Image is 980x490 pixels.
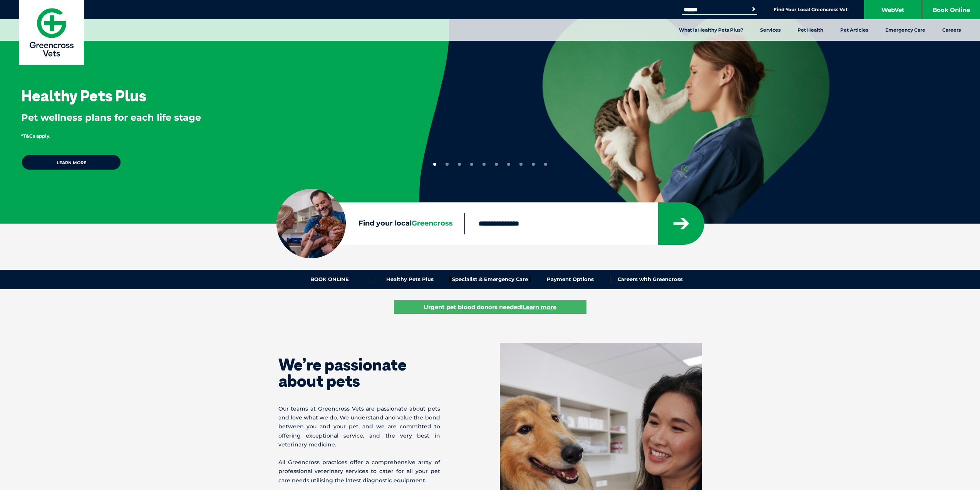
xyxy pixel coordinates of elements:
h3: Healthy Pets Plus [21,88,146,103]
button: 4 of 10 [470,163,473,166]
a: Pet Health [789,19,832,41]
a: Pet Articles [832,19,877,41]
label: Find your local [276,218,464,229]
button: 7 of 10 [507,163,510,166]
a: What is Healthy Pets Plus? [670,19,752,41]
button: 10 of 10 [544,163,547,166]
a: Services [752,19,789,41]
button: 8 of 10 [519,163,523,166]
button: 6 of 10 [495,163,498,166]
a: Careers [934,19,969,41]
button: 3 of 10 [458,163,461,166]
a: Healthy Pets Plus [370,276,450,283]
a: Careers with Greencross [610,276,690,283]
button: 1 of 10 [433,163,436,166]
button: 5 of 10 [482,163,486,166]
h1: We’re passionate about pets [278,357,440,389]
p: Pet wellness plans for each life stage [21,111,394,124]
a: Specialist & Emergency Care [450,276,530,283]
a: Find Your Local Greencross Vet [774,7,848,13]
span: *T&Cs apply. [21,133,50,139]
p: Our teams at Greencross Vets are passionate about pets and love what we do. We understand and val... [278,404,440,449]
u: Learn more [523,303,556,311]
p: All Greencross practices offer a comprehensive array of professional veterinary services to cater... [278,458,440,485]
button: 2 of 10 [446,163,449,166]
a: Learn more [21,154,121,170]
button: Search [750,5,757,13]
a: Emergency Care [877,19,934,41]
button: 9 of 10 [532,163,535,166]
a: Urgent pet blood donors needed!Learn more [394,300,586,314]
a: Payment Options [530,276,610,283]
span: Greencross [412,219,453,227]
a: BOOK ONLINE [290,276,370,283]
